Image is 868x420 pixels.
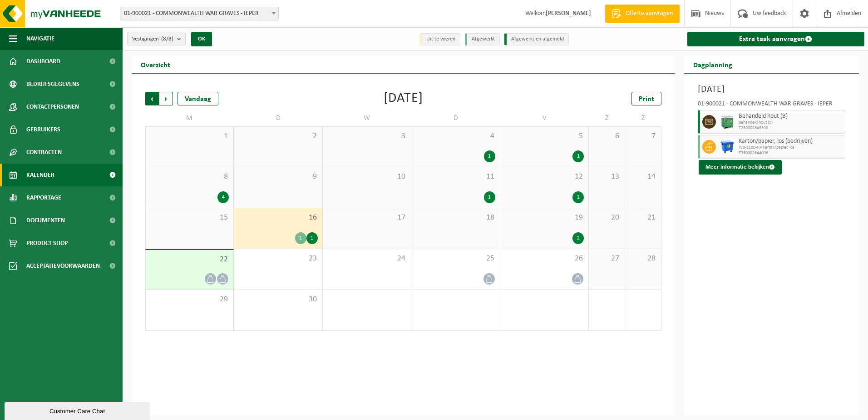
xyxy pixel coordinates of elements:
[504,33,569,45] li: Afgewerkt en afgemeld
[720,140,734,154] img: WB-1100-HPE-BE-01
[546,10,591,17] strong: [PERSON_NAME]
[150,131,229,141] span: 1
[327,172,406,182] span: 10
[327,131,406,141] span: 3
[26,27,54,50] span: Navigatie
[630,213,656,223] span: 21
[416,213,495,223] span: 18
[593,213,620,223] span: 20
[26,141,62,164] span: Contracten
[416,254,495,264] span: 25
[150,255,229,265] span: 22
[572,191,584,203] div: 2
[593,131,620,141] span: 6
[739,120,843,125] span: Behandeld hout (B)
[327,213,406,223] span: 17
[505,254,584,264] span: 26
[605,5,680,23] a: Offerte aanvragen
[684,55,741,73] h2: Dagplanning
[593,254,620,264] span: 27
[159,92,173,105] span: Volgende
[630,254,656,264] span: 28
[623,9,675,18] span: Offerte aanvragen
[26,118,60,141] span: Gebruikers
[127,32,186,45] button: Vestigingen(8/8)
[238,295,317,305] span: 30
[238,213,317,223] span: 16
[161,36,173,42] count: (8/8)
[384,92,423,105] div: [DATE]
[26,186,61,209] span: Rapportage
[739,125,843,131] span: T250002643590
[698,83,846,96] h3: [DATE]
[505,213,584,223] span: 19
[217,191,229,203] div: 4
[120,7,279,20] span: 01-900021 - COMMONWEALTH WAR GRAVES - IEPER
[505,172,584,182] span: 12
[150,213,229,223] span: 15
[26,255,100,277] span: Acceptatievoorwaarden
[132,55,179,73] h2: Overzicht
[26,50,60,73] span: Dashboard
[323,110,411,126] td: W
[630,172,656,182] span: 14
[505,131,584,141] span: 5
[419,33,460,45] li: Uit te voeren
[589,110,625,126] td: Z
[484,150,495,162] div: 1
[500,110,589,126] td: V
[416,172,495,182] span: 11
[150,172,229,182] span: 8
[699,160,782,175] button: Meer informatie bekijken
[145,110,234,126] td: M
[465,33,500,45] li: Afgewerkt
[295,232,306,244] div: 1
[739,150,843,156] span: T250002644096
[572,232,584,244] div: 2
[720,115,734,130] img: PB-HB-1400-HPE-GN-11
[26,232,68,255] span: Product Shop
[5,400,152,420] iframe: chat widget
[150,295,229,305] span: 29
[306,232,318,244] div: 1
[630,131,656,141] span: 7
[327,254,406,264] span: 24
[739,138,843,145] span: Karton/papier, los (bedrijven)
[120,7,278,20] span: 01-900021 - COMMONWEALTH WAR GRAVES - IEPER
[484,191,495,203] div: 1
[625,110,661,126] td: Z
[698,101,846,110] div: 01-900021 - COMMONWEALTH WAR GRAVES - IEPER
[238,131,317,141] span: 2
[26,95,79,118] span: Contactpersonen
[238,254,317,264] span: 23
[26,73,79,95] span: Bedrijfsgegevens
[631,92,661,105] a: Print
[234,110,322,126] td: D
[191,32,212,46] button: OK
[178,92,218,105] div: Vandaag
[416,131,495,141] span: 4
[411,110,500,126] td: D
[26,209,65,232] span: Documenten
[639,95,654,103] span: Print
[132,32,173,46] span: Vestigingen
[238,172,317,182] span: 9
[572,150,584,162] div: 1
[687,32,865,46] a: Extra taak aanvragen
[145,92,159,105] span: Vorige
[739,145,843,150] span: WB-1100-HP karton/papier, los
[739,113,843,120] span: Behandeld hout (B)
[593,172,620,182] span: 13
[26,164,54,186] span: Kalender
